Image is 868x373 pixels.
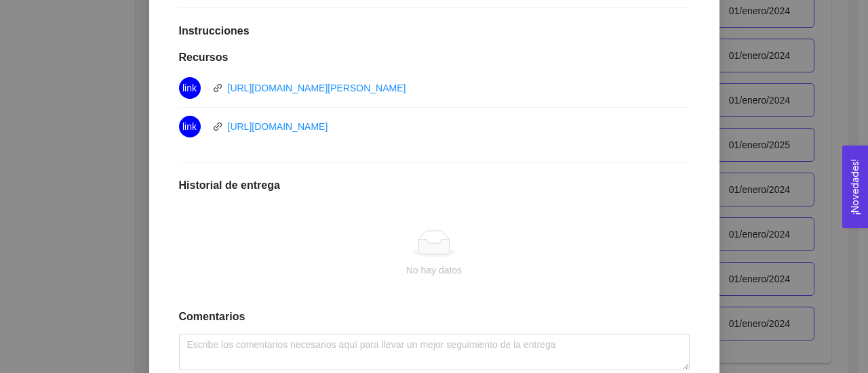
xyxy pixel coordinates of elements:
[179,310,690,324] h1: Comentarios
[213,122,222,131] span: link
[179,24,690,38] h1: Instrucciones
[182,77,197,99] span: link
[179,179,690,192] h1: Historial de entrega
[190,263,679,278] div: No hay datos
[228,83,406,93] a: [URL][DOMAIN_NAME][PERSON_NAME]
[228,121,328,132] a: [URL][DOMAIN_NAME]
[213,83,222,93] span: link
[182,116,197,137] span: link
[179,51,690,64] h1: Recursos
[842,146,868,228] button: Open Feedback Widget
